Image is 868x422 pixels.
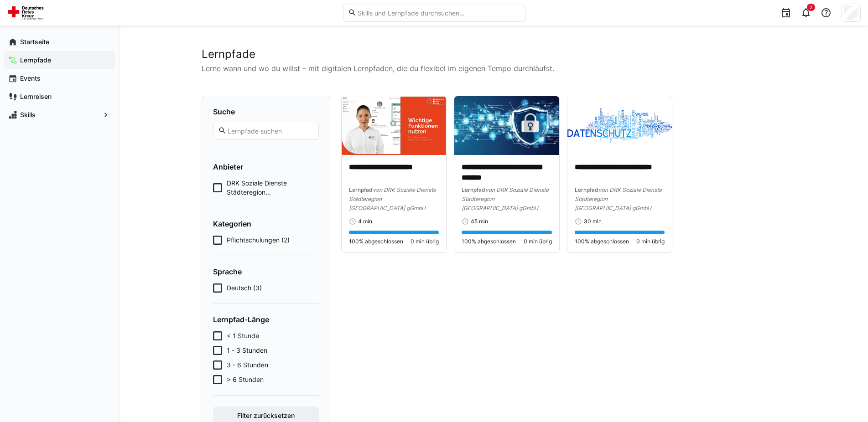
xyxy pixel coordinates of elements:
[227,179,319,197] span: DRK Soziale Dienste Städteregion [GEOGRAPHIC_DATA] gGmbH (3)
[227,331,259,340] span: < 1 Stunde
[349,186,373,193] span: Lernpfad
[202,47,785,61] h2: Lernpfade
[227,375,264,384] span: > 6 Stunden
[567,96,672,155] img: image
[810,5,812,10] span: 2
[227,236,290,245] span: Pflichtschulungen (2)
[213,107,319,116] h4: Suche
[636,238,665,245] span: 0 min übrig
[227,346,267,355] span: 1 - 3 Stunden
[358,218,372,225] span: 4 min
[411,238,439,245] span: 0 min übrig
[213,219,319,228] h4: Kategorien
[471,218,488,225] span: 45 min
[213,162,319,171] h4: Anbieter
[575,238,629,245] span: 100% abgeschlossen
[584,218,602,225] span: 30 min
[462,186,549,211] span: von DRK Soziale Dienste Städteregion [GEOGRAPHIC_DATA] gGmbH
[575,186,598,193] span: Lernpfad
[227,283,262,293] span: Deutsch (3)
[462,186,485,193] span: Lernpfad
[524,238,552,245] span: 0 min übrig
[227,360,268,370] span: 3 - 6 Stunden
[349,238,403,245] span: 100% abgeschlossen
[213,315,319,324] h4: Lernpfad-Länge
[349,186,436,211] span: von DRK Soziale Dienste Städteregion [GEOGRAPHIC_DATA] gGmbH
[454,96,559,155] img: image
[462,238,516,245] span: 100% abgeschlossen
[236,411,296,420] span: Filter zurücksetzen
[213,267,319,276] h4: Sprache
[357,9,520,17] input: Skills und Lernpfade durchsuchen…
[575,186,662,211] span: von DRK Soziale Dienste Städteregion [GEOGRAPHIC_DATA] gGmbH
[342,96,447,155] img: image
[227,127,313,135] input: Lernpfade suchen
[202,63,785,74] p: Lerne wann und wo du willst – mit digitalen Lernpfaden, die du flexibel im eigenen Tempo durchläu...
